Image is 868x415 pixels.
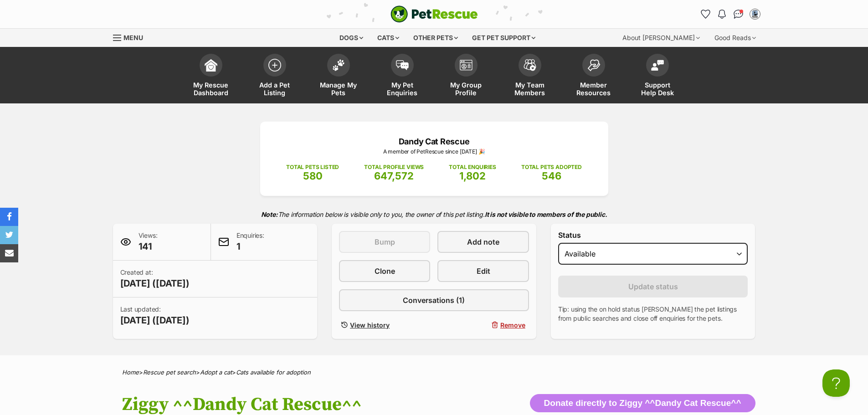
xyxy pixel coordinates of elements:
a: Add note [437,231,529,253]
a: My Group Profile [434,49,498,103]
a: Edit [437,260,529,282]
span: 1,802 [459,170,486,182]
span: [DATE] ([DATE]) [120,314,190,327]
div: Dogs [333,29,370,47]
a: Clone [339,260,430,282]
a: Adopt a cat [200,369,232,376]
img: logo-cat-932fe2b9b8326f06289b0f2fb663e598f794de774fb13d1741a6617ecf9a85b4.svg [390,5,478,23]
span: Menu [123,34,143,41]
span: My Team Members [509,81,550,97]
div: Get pet support [466,29,542,47]
span: Add a Pet Listing [254,81,295,97]
img: member-resources-icon-8e73f808a243e03378d46382f2149f9095a855e16c252ad45f914b54edf8863c.svg [587,59,600,72]
p: TOTAL PROFILE VIEWS [364,163,424,171]
button: Update status [558,276,748,297]
img: Melissa Mitchell profile pic [750,10,760,19]
span: Manage My Pets [318,81,359,97]
a: My Pet Enquiries [370,49,434,103]
span: [DATE] ([DATE]) [120,277,190,290]
a: Member Resources [562,49,626,103]
span: 1 [236,240,264,253]
div: Cats [371,29,406,47]
h1: Ziggy ^^Dandy Cat Rescue^^ [122,394,508,415]
p: TOTAL ENQUIRIES [449,163,496,171]
img: team-members-icon-5396bd8760b3fe7c0b43da4ab00e1e3bb1a5d9ba89233759b79545d2d3fc5d0d.svg [524,59,536,71]
img: manage-my-pets-icon-02211641906a0b7f246fdf0571729dbe1e7629f14944591b6c1af311fb30b64b.svg [332,59,345,71]
p: Last updated: [120,305,190,327]
img: group-profile-icon-3fa3cf56718a62981997c0bc7e787c4b2cf8bcc04b72c1350f741eb67cf2f40e.svg [460,60,473,71]
label: Status [558,231,748,239]
div: Good Reads [708,29,762,47]
a: Favourites [699,7,713,21]
img: dashboard-icon-eb2f2d2d3e046f16d808141f083e7271f6b2e854fb5c12c21221c1fb7104beca.svg [205,59,217,72]
a: My Rescue Dashboard [179,49,243,103]
p: Dandy Cat Rescue [274,135,595,148]
p: Enquiries: [236,231,264,253]
span: Add note [467,236,499,247]
span: Remove [500,320,525,330]
a: Rescue pet search [143,369,196,376]
span: 647,572 [374,170,414,182]
span: Conversations (1) [403,295,465,306]
a: Conversations [731,7,746,21]
a: PetRescue [390,5,478,23]
span: 546 [542,170,561,182]
span: 580 [303,170,323,182]
button: Bump [339,231,430,253]
a: Conversations (1) [339,289,529,311]
span: 141 [139,240,158,253]
img: add-pet-listing-icon-0afa8454b4691262ce3f59096e99ab1cd57d4a30225e0717b998d2c9b9846f56.svg [268,59,281,72]
a: Menu [113,29,149,45]
strong: It is not visible to members of the public. [485,210,607,218]
img: chat-41dd97257d64d25036548639549fe6c8038ab92f7586957e7f3b1b290dea8141.svg [734,10,743,19]
span: View history [350,320,390,330]
span: My Pet Enquiries [382,81,423,97]
button: My account [748,7,762,21]
p: Tip: using the on hold status [PERSON_NAME] the pet listings from public searches and close off e... [558,305,748,323]
span: My Group Profile [446,81,487,97]
p: Created at: [120,268,190,290]
a: Manage My Pets [307,49,370,103]
div: About [PERSON_NAME] [616,29,706,47]
iframe: Help Scout Beacon - Open [822,369,850,397]
a: My Team Members [498,49,562,103]
span: Bump [375,236,395,247]
span: Member Resources [573,81,614,97]
span: Clone [375,266,395,277]
span: Support Help Desk [637,81,678,97]
a: Cats available for adoption [236,369,311,376]
span: My Rescue Dashboard [190,81,231,97]
a: Support Help Desk [626,49,689,103]
strong: Note: [261,210,278,218]
p: A member of PetRescue since [DATE] 🎉 [274,148,595,156]
img: help-desk-icon-fdf02630f3aa405de69fd3d07c3f3aa587a6932b1a1747fa1d2bba05be0121f9.svg [651,60,664,71]
a: Home [122,369,139,376]
p: TOTAL PETS LISTED [286,163,339,171]
img: notifications-46538b983faf8c2785f20acdc204bb7945ddae34d4c08c2a6579f10ce5e182be.svg [718,10,725,19]
a: View history [339,318,430,332]
p: Views: [139,231,158,253]
button: Notifications [715,7,729,21]
span: Edit [477,266,490,277]
p: TOTAL PETS ADOPTED [521,163,582,171]
span: Update status [628,281,678,292]
div: > > > [99,369,769,376]
ul: Account quick links [699,7,762,21]
img: pet-enquiries-icon-7e3ad2cf08bfb03b45e93fb7055b45f3efa6380592205ae92323e6603595dc1f.svg [396,60,409,70]
p: The information below is visible only to you, the owner of this pet listing. [113,205,755,224]
button: Donate directly to Ziggy ^^Dandy Cat Rescue^^ [530,394,755,412]
a: Add a Pet Listing [243,49,307,103]
div: Other pets [407,29,464,47]
button: Remove [437,318,529,332]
